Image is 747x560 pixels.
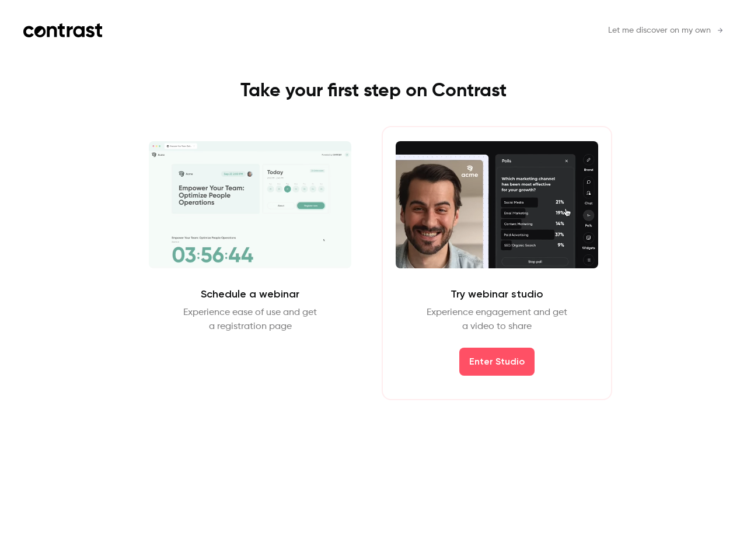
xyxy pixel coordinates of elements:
button: Enter Studio [459,348,535,376]
h2: Schedule a webinar [201,287,299,301]
span: Let me discover on my own [608,24,711,37]
p: Experience ease of use and get a registration page [183,306,317,334]
h1: Take your first step on Contrast [111,79,636,103]
p: Experience engagement and get a video to share [427,306,567,334]
h2: Try webinar studio [451,287,543,301]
